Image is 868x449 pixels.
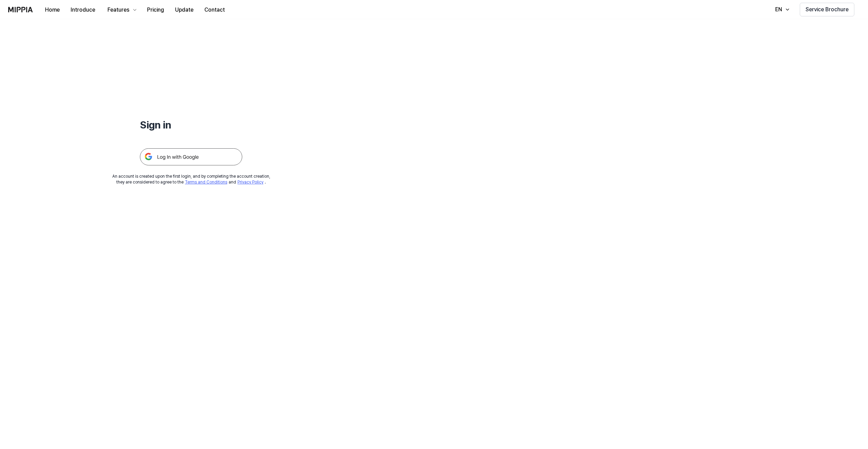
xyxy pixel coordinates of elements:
button: Service Brochure [800,3,854,16]
h1: Sign in [140,118,242,132]
button: Introduce [65,3,101,17]
div: An account is created upon the first login, and by completing the account creation, they are cons... [112,174,270,185]
button: Contact [199,3,230,17]
a: Update [170,0,199,19]
button: EN [768,3,794,16]
div: EN [774,5,783,14]
img: logo [8,7,33,12]
button: Pricing [142,3,170,17]
button: Update [170,3,199,17]
button: Home [40,3,65,17]
a: Terms and Conditions [185,180,227,185]
img: 구글 로그인 버튼 [140,148,242,165]
button: Features [101,3,142,17]
a: Privacy Policy [237,180,263,185]
div: Features [106,6,131,14]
